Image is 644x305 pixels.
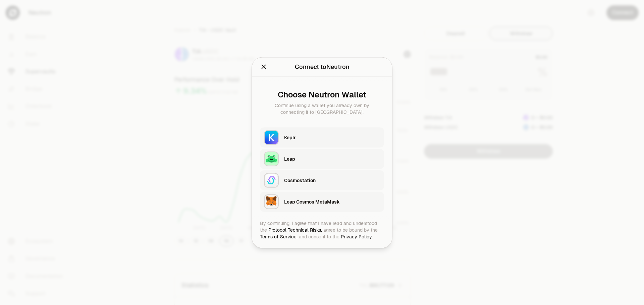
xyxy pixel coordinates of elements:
[260,192,384,212] button: Leap Cosmos MetaMaskLeap Cosmos MetaMask
[284,155,380,162] div: Leap
[264,194,279,209] img: Leap Cosmos MetaMask
[268,227,322,233] a: Protocol Technical Risks,
[260,220,384,240] div: By continuing, I agree that I have read and understood the agree to be bound by the and consent t...
[264,173,279,187] img: Cosmostation
[284,198,380,205] div: Leap Cosmos MetaMask
[284,177,380,183] div: Cosmostation
[265,102,379,115] div: Continue using a wallet you already own by connecting it to [GEOGRAPHIC_DATA].
[284,134,380,141] div: Keplr
[295,62,350,71] div: Connect to Neutron
[260,170,384,190] button: CosmostationCosmostation
[341,233,373,239] a: Privacy Policy.
[264,130,279,145] img: Keplr
[260,62,267,71] button: Close
[264,151,279,166] img: Leap
[260,127,384,147] button: KeplrKeplr
[265,90,379,99] div: Choose Neutron Wallet
[260,233,298,239] a: Terms of Service,
[260,149,384,169] button: LeapLeap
